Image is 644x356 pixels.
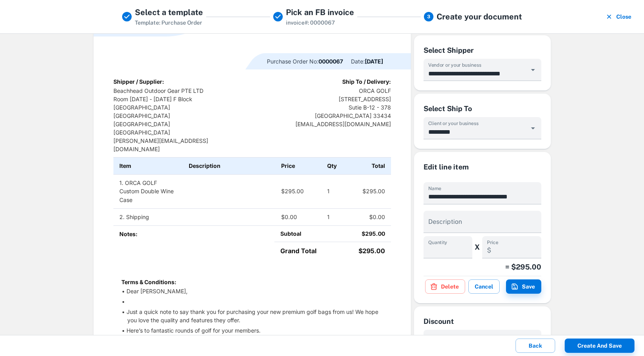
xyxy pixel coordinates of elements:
[472,242,482,253] h6: X
[424,162,541,173] h6: Edit line item
[487,239,498,246] label: Price
[119,231,138,237] b: Notes:
[113,174,183,208] td: 1. ORCA GOLF Custom Double Wine Case
[286,6,354,18] h5: Pick an FB invoice
[516,339,555,353] button: Back
[342,78,391,85] b: Ship To / Delivery:
[286,19,335,26] span: invoice#: 0000067
[424,262,541,273] h6: = $ 295.00
[487,246,491,255] p: $
[345,208,391,225] td: $0.00
[428,185,441,192] label: Name
[127,287,383,295] li: Dear [PERSON_NAME],
[428,62,481,68] label: Vendor or your business
[424,45,541,56] div: Select Shipper
[183,158,275,175] th: Description
[527,123,539,134] button: Open
[506,279,541,294] button: Save
[121,279,176,285] b: Terms & Conditions:
[527,64,539,75] button: Open
[113,158,183,175] th: Item
[135,19,202,26] span: Template: Purchase Order
[321,158,344,175] th: Qty
[135,6,203,18] h5: Select a template
[321,174,344,208] td: 1
[113,87,224,153] p: Beachhead Outdoor Gear PTE LTD Room [DATE] - [DATE] F Block [GEOGRAPHIC_DATA] [GEOGRAPHIC_DATA] [...
[127,308,383,324] li: Just a quick note to say thank you for purchasing your new premium golf bags from us! We hope you...
[321,208,344,225] td: 1
[330,225,391,242] td: $295.00
[468,279,500,294] button: Cancel
[274,225,330,242] td: Subtoal
[113,208,183,225] td: 2. Shipping
[275,208,322,225] td: $0.00
[330,242,391,260] td: $295.00
[113,78,164,85] b: Shipper / Supplier:
[604,6,634,27] button: Close
[275,158,322,175] th: Price
[275,174,322,208] td: $295.00
[425,279,465,294] button: Delete
[427,14,430,19] text: 3
[274,242,330,260] td: Grand Total
[565,339,634,353] button: Create and save
[424,103,541,114] div: Select Ship To
[437,11,522,23] h5: Create your document
[127,326,383,335] li: Here’s to fantastic rounds of golf for your members.
[345,158,391,175] th: Total
[428,120,479,127] label: Client or your business
[295,87,391,128] p: ORCA GOLF [STREET_ADDRESS] Sutie B-12 - 378 [GEOGRAPHIC_DATA] 33434 [EMAIL_ADDRESS][DOMAIN_NAME]
[345,174,391,208] td: $295.00
[424,316,541,327] div: Discount
[428,239,447,246] label: Quantity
